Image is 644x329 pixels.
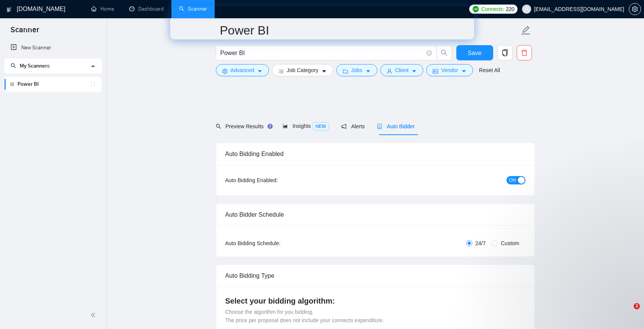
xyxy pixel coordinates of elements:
[473,6,479,12] img: upwork-logo.png
[468,48,481,58] span: Save
[225,176,325,184] div: Auto Bidding Enabled:
[321,68,327,74] span: caret-down
[91,6,114,12] a: homeHome
[433,68,438,74] span: idcard
[225,204,525,225] div: Auto Bidder Schedule
[377,124,382,129] span: robot
[441,66,458,74] span: Vendor
[341,123,365,129] span: Alerts
[17,77,90,92] a: Power BI
[481,5,504,13] span: Connects:
[411,68,417,74] span: caret-down
[11,40,95,55] a: New Scanner
[479,66,500,74] a: Reset All
[216,123,271,129] span: Preview Results
[456,45,493,60] button: Save
[220,48,423,58] input: Search Freelance Jobs...
[216,64,269,76] button: settingAdvancedcaret-down
[225,265,525,286] div: Auto Bidding Type
[6,3,12,16] img: logo
[222,68,228,74] span: setting
[170,6,474,39] iframe: Intercom live chat banner
[5,77,101,92] li: Power BI
[497,45,513,60] button: copy
[395,66,409,74] span: Client
[521,25,531,35] span: edit
[257,68,263,74] span: caret-down
[629,6,641,12] span: setting
[506,5,514,13] span: 220
[629,6,641,12] a: setting
[287,66,318,74] span: Job Category
[5,40,101,55] li: New Scanner
[380,64,424,76] button: userClientcaret-down
[283,123,329,129] span: Insights
[343,68,348,74] span: folder
[509,176,516,184] span: ON
[472,239,489,247] span: 24/7
[341,124,347,129] span: notification
[351,66,362,74] span: Jobs
[90,81,96,87] span: holder
[377,123,415,129] span: Auto Bidder
[524,6,529,12] span: user
[283,123,288,129] span: area-chart
[517,49,532,56] span: delete
[437,49,451,56] span: search
[366,68,371,74] span: caret-down
[629,3,641,15] button: setting
[336,64,377,76] button: folderJobscaret-down
[20,63,50,69] span: My Scanners
[225,309,384,323] span: Choose the algorithm for you bidding. The price per proposal does not include your connects expen...
[498,239,522,247] span: Custom
[426,64,473,76] button: idcardVendorcaret-down
[427,50,432,55] span: info-circle
[461,68,467,74] span: caret-down
[278,68,284,74] span: bars
[225,239,325,247] div: Auto Bidding Schedule:
[437,45,452,60] button: search
[618,303,636,321] iframe: Intercom live chat
[179,6,207,12] a: searchScanner
[387,68,392,74] span: user
[225,143,525,165] div: Auto Bidding Enabled
[517,45,532,60] button: delete
[90,311,98,319] span: double-left
[5,24,45,40] span: Scanner
[498,49,512,56] span: copy
[225,296,525,306] h4: Select your bidding algorithm:
[216,124,221,129] span: search
[312,122,329,131] span: NEW
[11,63,16,68] span: search
[272,64,333,76] button: barsJob Categorycaret-down
[11,63,50,69] span: My Scanners
[129,6,164,12] a: dashboardDashboard
[231,66,254,74] span: Advanced
[634,303,640,309] span: 2
[267,123,274,130] div: Tooltip anchor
